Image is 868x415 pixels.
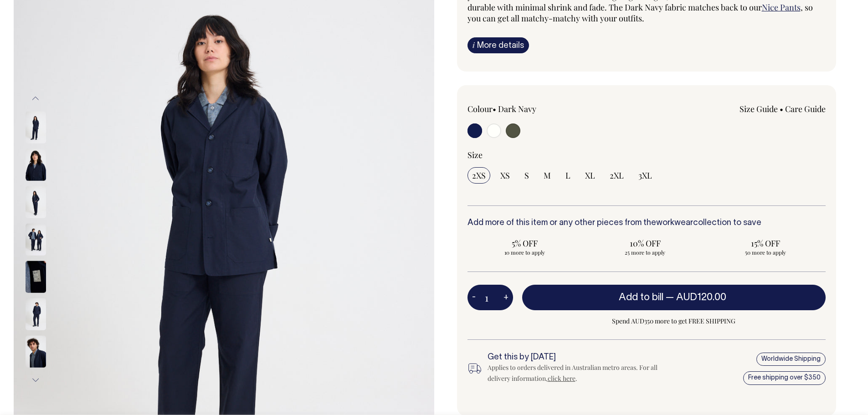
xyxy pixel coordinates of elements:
[500,170,510,181] span: XS
[676,293,726,302] span: AUD120.00
[713,238,818,249] span: 15% OFF
[522,285,826,310] button: Add to bill —AUD120.00
[26,298,46,330] img: dark-navy
[467,235,582,259] input: 5% OFF 10 more to apply
[467,2,813,24] span: , so you can get all matchy-matchy with your outfits.
[499,288,513,307] button: +
[472,249,578,256] span: 10 more to apply
[740,103,778,114] a: Size Guide
[585,170,595,181] span: XL
[785,103,826,114] a: Care Guide
[634,167,657,184] input: 3XL
[548,374,575,383] a: click here
[561,167,575,184] input: L
[467,149,826,160] div: Size
[467,103,611,114] div: Colour
[522,316,826,327] span: Spend AUD350 more to get FREE SHIPPING
[26,111,46,143] img: dark-navy
[498,103,536,114] label: Dark Navy
[708,235,823,259] input: 15% OFF 50 more to apply
[473,40,475,50] span: i
[472,170,486,181] span: 2XS
[780,103,783,114] span: •
[26,335,46,367] img: dark-navy
[656,219,693,227] a: workwear
[26,223,46,255] img: dark-navy
[565,170,570,181] span: L
[467,167,490,184] input: 2XS
[520,167,534,184] input: S
[539,167,555,184] input: M
[496,167,514,184] input: XS
[26,149,46,180] img: dark-navy
[544,170,551,181] span: M
[29,370,42,390] button: Next
[592,238,698,249] span: 10% OFF
[524,170,529,181] span: S
[26,186,46,218] img: dark-navy
[588,235,703,259] input: 10% OFF 25 more to apply
[638,170,652,181] span: 3XL
[29,88,42,109] button: Previous
[472,238,578,249] span: 5% OFF
[26,261,46,292] img: dark-navy
[488,362,663,384] div: Applies to orders delivered in Australian metro areas. For all delivery information, .
[605,167,628,184] input: 2XL
[488,353,663,362] h6: Get this by [DATE]
[713,249,818,256] span: 50 more to apply
[493,103,496,114] span: •
[619,293,663,302] span: Add to bill
[592,249,698,256] span: 25 more to apply
[666,293,729,302] span: —
[610,170,624,181] span: 2XL
[580,167,600,184] input: XL
[467,219,826,228] h6: Add more of this item or any other pieces from the collection to save
[467,37,529,53] a: iMore details
[762,2,801,13] a: Nice Pants
[467,288,480,307] button: -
